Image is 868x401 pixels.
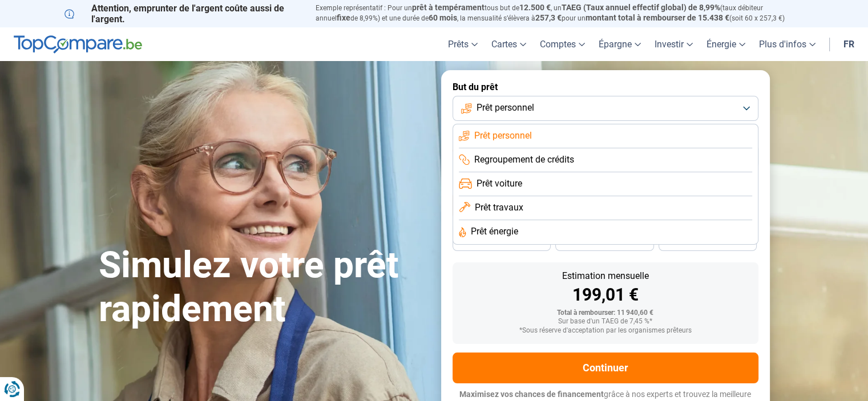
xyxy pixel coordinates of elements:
a: Énergie [700,27,752,61]
span: Regroupement de crédits [474,153,574,166]
a: Prêts [441,27,485,61]
span: 60 mois [429,13,457,22]
span: Maximisez vos chances de financement [459,390,604,399]
div: 199,01 € [462,286,749,303]
a: Comptes [533,27,592,61]
span: Prêt travaux [475,201,523,214]
div: *Sous réserve d'acceptation par les organismes prêteurs [462,327,749,335]
span: prêt à tempérament [412,3,485,12]
a: Épargne [592,27,648,61]
span: 257,3 € [535,13,562,22]
a: Investir [648,27,700,61]
span: Prêt personnel [477,102,534,114]
div: Sur base d'un TAEG de 7,45 %* [462,318,749,326]
span: 30 mois [592,239,617,246]
span: montant total à rembourser de 15.438 € [586,13,729,22]
a: fr [837,27,861,61]
span: fixe [337,13,350,22]
span: Prêt énergie [471,225,518,238]
h1: Simulez votre prêt rapidement [99,244,427,331]
span: TAEG (Taux annuel effectif global) de 8,99% [562,3,720,12]
a: Plus d'infos [752,27,822,61]
span: 24 mois [695,239,720,246]
span: 12.500 € [519,3,551,12]
p: Attention, emprunter de l'argent coûte aussi de l'argent. [64,3,302,25]
p: Exemple représentatif : Pour un tous but de , un (taux débiteur annuel de 8,99%) et une durée de ... [316,3,804,23]
div: Estimation mensuelle [462,272,749,281]
button: Prêt personnel [453,96,758,121]
img: TopCompare [14,35,142,54]
button: Continuer [453,353,758,383]
a: Cartes [485,27,533,61]
span: Prêt voiture [477,177,522,190]
span: 36 mois [489,239,514,246]
label: But du prêt [453,82,758,92]
span: Prêt personnel [474,129,532,142]
div: Total à rembourser: 11 940,60 € [462,309,749,317]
